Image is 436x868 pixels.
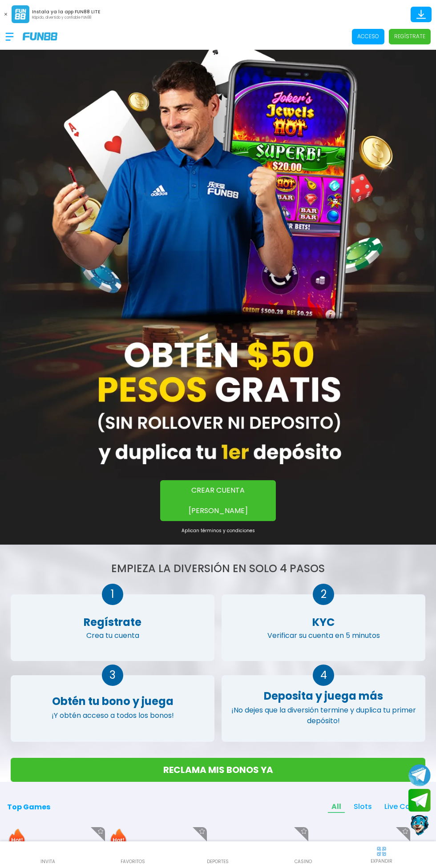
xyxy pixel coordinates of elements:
[52,710,174,721] p: ¡Y obtén acceso a todos los bonos!
[357,32,379,40] p: Acceso
[23,32,57,40] img: Company Logo
[32,15,100,20] p: Rápido, divertido y confiable FUN88
[371,858,392,864] p: EXPANDIR
[109,828,127,849] img: Hot
[86,630,139,641] p: Crea tu cuenta
[207,858,229,865] p: Deportes
[313,586,334,602] p: 2
[328,801,345,813] span: All
[8,828,26,849] img: Hot
[160,480,276,521] button: CREAR CUENTA [PERSON_NAME]
[261,845,346,865] a: Casino
[52,696,174,707] p: Obtén tu bono y juega
[40,858,55,865] p: INVITA
[84,614,141,630] p: Regístrate
[121,858,145,865] p: favoritos
[394,32,425,40] p: Regístrate
[102,586,123,602] p: 1
[102,667,123,683] p: 3
[11,561,425,577] h1: Empieza la DIVERSIÓN en solo 4 pasos
[11,758,425,782] button: RECLAMA MIS BONOS YA
[175,845,260,865] a: Deportes
[7,802,50,812] h1: Top Games
[90,845,175,865] a: favoritos
[5,845,90,865] a: INVITA
[222,705,425,726] p: ¡No dejes que la diversión termine y duplica tu primer depósito!
[408,764,431,787] button: Join telegram channel
[313,667,334,683] p: 4
[312,614,335,630] p: KYC
[267,630,380,641] p: Verificar su cuenta en 5 minutos
[12,5,29,23] img: App Logo
[262,691,385,701] p: Deposita y juega más
[408,789,431,812] button: Join telegram
[376,846,387,857] img: hide
[295,858,312,865] p: Casino
[350,801,375,813] span: Slots
[32,8,100,15] p: Instala ya la app FUN88 LITE
[381,801,429,813] span: Live Casino
[408,814,431,837] button: Contact customer service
